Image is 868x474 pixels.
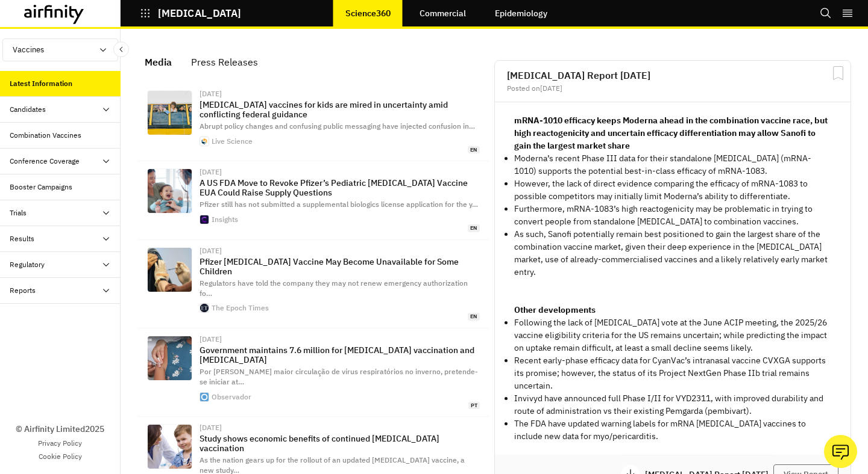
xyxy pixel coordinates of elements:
strong: Other developments [514,304,596,315]
span: Abrupt policy changes and confusing public messaging have injected confusion in … [200,122,475,131]
span: pt [468,402,480,410]
strong: mRNA-1010 efficacy keeps Moderna ahead in the combination vaccine race, but high reactogenicity a... [514,115,828,151]
p: Furthermore, mRNA-1083’s high reactogenicity may be problematic in trying to convert people from ... [514,203,831,228]
svg: Bookmark Report [831,66,846,81]
div: Combination Vaccines [10,130,81,141]
button: Ask our analysts [824,435,857,468]
button: [MEDICAL_DATA] [140,3,241,23]
div: Trials [10,208,27,218]
img: favicon-insights.ico [200,215,209,224]
img: pfizer-vaccine-in-hartford-1080x720.jpg [148,248,192,292]
div: Insights [212,216,238,223]
img: BABQUQKNOJHKLCNN4IIR67OLRM.jpg [148,169,192,213]
a: [DATE]Government maintains 7.6 million for [MEDICAL_DATA] vaccination and [MEDICAL_DATA]Por [PERS... [137,328,489,417]
div: [DATE] [200,336,480,343]
span: Pfizer still has not submitted a supplemental biologics license application for the y … [200,200,478,209]
div: [DATE] [200,90,480,97]
p: A US FDA Move to Revoke Pfizer’s Pediatric [MEDICAL_DATA] Vaccine EUA Could Raise Supply Questions [200,178,480,197]
button: Search [820,3,832,23]
p: Pfizer [MEDICAL_DATA] Vaccine May Become Unavailable for Some Children [200,257,480,276]
p: © Airfinity Limited 2025 [16,423,104,436]
img: https%3A%2F%2Fbordalo.observador.pt%2Fv2%2Frs%3Afill%3A770%3A403%2Fc%3A1440%3A808%3Anowe%3A0%3A15... [148,336,192,380]
div: Media [145,53,172,71]
p: Government maintains 7.6 million for [MEDICAL_DATA] vaccination and [MEDICAL_DATA] [200,345,480,365]
p: Study shows economic benefits of continued [MEDICAL_DATA] vaccination [200,434,480,453]
span: Regulators have told the company they may not renew emergency authorization fo … [200,279,468,298]
h2: [MEDICAL_DATA] Report [DATE] [507,70,838,80]
button: Vaccines [2,38,118,61]
p: Science360 [345,8,391,18]
div: [DATE] [200,247,480,254]
p: Moderna’s recent Phase III data for their standalone [MEDICAL_DATA] (mRNA-1010) supports the pote... [514,152,831,177]
div: Posted on [DATE] [507,85,838,92]
a: Cookie Policy [39,451,82,462]
div: Regulatory [10,259,45,270]
img: apple-touch-icon.png [200,393,209,401]
div: [DATE] [200,424,480,431]
span: en [468,146,480,154]
div: Results [10,233,34,244]
div: Live Science [212,138,253,145]
img: favicon.6341f3c4.ico [200,304,209,312]
img: apple-touch-icon.png [200,137,209,146]
div: Press Releases [191,53,258,71]
a: Privacy Policy [38,438,82,449]
a: [DATE]A US FDA Move to Revoke Pfizer’s Pediatric [MEDICAL_DATA] Vaccine EUA Could Raise Supply Qu... [137,161,489,239]
a: [DATE]Pfizer [MEDICAL_DATA] Vaccine May Become Unavailable for Some ChildrenRegulators have told ... [137,240,489,328]
a: [DATE][MEDICAL_DATA] vaccines for kids are mired in uncertainty amid conflicting federal guidance... [137,83,489,161]
p: Invivyd have announced full Phase I/II for VYD2311, with improved durability and route of adminis... [514,392,831,417]
p: The FDA have updated warning labels for mRNA [MEDICAL_DATA] vaccines to include new data for myo/... [514,417,831,443]
img: 147059167-620x480.jpg [148,425,192,469]
p: As such, Sanofi potentially remain best positioned to gain the largest share of the combination v... [514,228,831,279]
p: Following the lack of [MEDICAL_DATA] vote at the June ACIP meeting, the 2025/26 vaccine eligibili... [514,316,831,354]
div: [DATE] [200,168,480,176]
div: Reports [10,285,36,296]
button: Close Sidebar [113,42,129,57]
div: The Epoch Times [212,304,269,312]
p: Recent early-phase efficacy data for CyanVac’s intranasal vaccine CVXGA supports its promise; how... [514,354,831,392]
div: Candidates [10,104,46,115]
span: en [468,224,480,232]
span: Por [PERSON_NAME] maior circulação de vírus respiratórios no inverno, pretende-se iniciar at … [200,367,478,386]
div: Booster Campaigns [10,182,72,192]
div: Conference Coverage [10,156,80,167]
div: Latest Information [10,78,72,89]
div: Observador [212,393,251,401]
p: [MEDICAL_DATA] [158,8,241,19]
p: [MEDICAL_DATA] vaccines for kids are mired in uncertainty amid conflicting federal guidance [200,100,480,119]
p: However, the lack of direct evidence comparing the efficacy of mRNA-1083 to possible competitors ... [514,177,831,203]
img: BtRpBBWNBuqS5U4osDPjVY.jpg [148,91,192,135]
span: en [468,313,480,321]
